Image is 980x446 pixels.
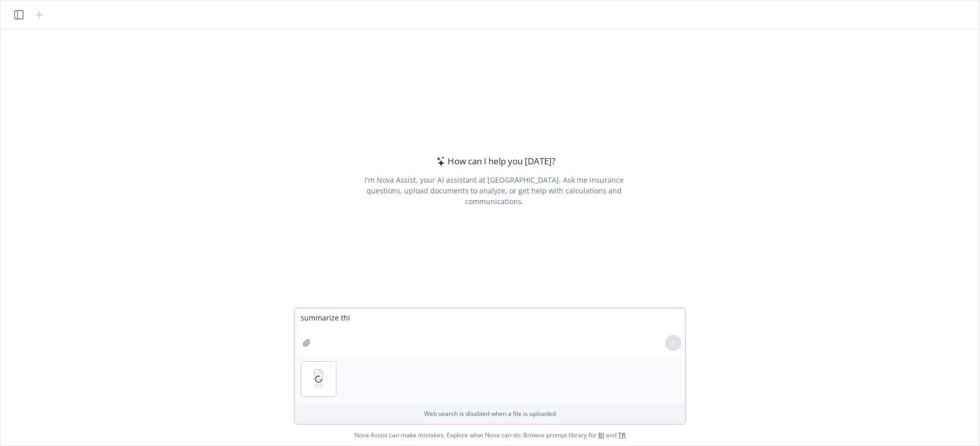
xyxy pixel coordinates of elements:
[598,431,604,439] a: BI
[350,175,638,207] div: I'm Nova Assist, your AI assistant at [GEOGRAPHIC_DATA]. Ask me insurance questions, upload docum...
[618,431,626,439] a: TR
[295,308,685,355] textarea: summarize th
[301,409,679,418] p: Web search is disabled when a file is uploaded
[433,155,555,168] div: How can I help you [DATE]?
[354,425,626,445] span: Nova Assist can make mistakes. Explore what Nova can do: Browse prompt library for and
